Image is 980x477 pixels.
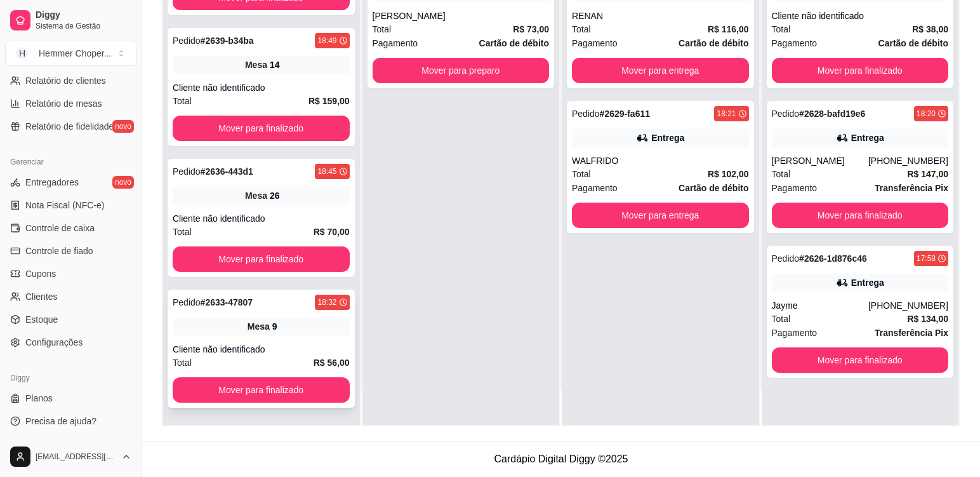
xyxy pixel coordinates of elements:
[25,222,95,234] span: Controle de caixa
[36,10,131,21] span: Diggy
[5,218,136,238] a: Controle de caixa
[25,245,93,257] span: Controle de fiado
[5,41,136,66] button: Select a team
[772,109,800,119] span: Pedido
[772,154,868,167] div: [PERSON_NAME]
[25,74,106,87] span: Relatório de clientes
[708,169,749,179] strong: R$ 102,00
[572,58,749,83] button: Mover para entrega
[907,169,948,179] strong: R$ 147,00
[25,176,79,189] span: Entregadores
[772,36,818,50] span: Pagamento
[25,392,53,405] span: Planos
[248,320,270,333] span: Mesa
[772,167,791,181] span: Total
[5,116,136,137] a: Relatório de fidelidadenovo
[917,109,936,119] div: 18:20
[373,58,550,83] button: Mover para preparo
[173,225,192,239] span: Total
[5,368,136,388] div: Diggy
[270,58,280,71] div: 14
[173,297,201,307] span: Pedido
[5,195,136,215] a: Nota Fiscal (NFC-e)
[39,47,111,60] div: Hemmer Choper ...
[373,10,550,22] div: [PERSON_NAME]
[679,183,748,193] strong: Cartão de débito
[572,154,749,167] div: WALFRIDO
[772,22,791,36] span: Total
[799,109,865,119] strong: # 2628-bafd19e6
[772,326,818,340] span: Pagamento
[5,71,136,91] a: Relatório de clientes
[572,167,591,181] span: Total
[373,22,392,36] span: Total
[245,58,267,71] span: Mesa
[875,183,948,193] strong: Transferência Pix
[5,5,136,36] a: DiggySistema de Gestão
[314,227,350,237] strong: R$ 70,00
[317,166,336,177] div: 18:45
[479,38,549,48] strong: Cartão de débito
[201,36,254,46] strong: # 2639-b34ba
[25,313,58,326] span: Estoque
[651,131,684,144] div: Entrega
[5,152,136,172] div: Gerenciar
[5,309,136,330] a: Estoque
[679,38,748,48] strong: Cartão de débito
[851,131,884,144] div: Entrega
[25,336,83,349] span: Configurações
[25,415,96,427] span: Precisa de ajuda?
[917,253,936,264] div: 17:58
[600,109,650,119] strong: # 2629-fa611
[270,189,280,202] div: 26
[5,172,136,192] a: Entregadoresnovo
[708,24,749,34] strong: R$ 116,00
[799,253,867,264] strong: # 2626-1d876c46
[25,120,114,133] span: Relatório de fidelidade
[173,343,350,356] div: Cliente não identificado
[772,181,818,195] span: Pagamento
[513,24,549,34] strong: R$ 73,00
[173,81,350,94] div: Cliente não identificado
[572,181,618,195] span: Pagamento
[5,264,136,284] a: Cupons
[5,241,136,261] a: Controle de fiado
[572,22,591,36] span: Total
[317,297,336,307] div: 18:32
[373,36,418,50] span: Pagamento
[772,347,949,373] button: Mover para finalizado
[772,312,791,326] span: Total
[173,356,192,370] span: Total
[868,154,948,167] div: [PHONE_NUMBER]
[314,358,350,368] strong: R$ 56,00
[201,166,253,177] strong: # 2636-443d1
[201,297,253,307] strong: # 2633-47807
[173,212,350,225] div: Cliente não identificado
[317,36,336,46] div: 18:49
[572,36,618,50] span: Pagamento
[173,116,350,141] button: Mover para finalizado
[851,276,884,289] div: Entrega
[5,388,136,408] a: Planos
[173,377,350,403] button: Mover para finalizado
[36,452,116,462] span: [EMAIL_ADDRESS][DOMAIN_NAME]
[868,299,948,312] div: [PHONE_NUMBER]
[572,203,749,228] button: Mover para entrega
[5,286,136,307] a: Clientes
[5,332,136,353] a: Configurações
[875,328,948,338] strong: Transferência Pix
[25,267,56,280] span: Cupons
[25,97,102,110] span: Relatório de mesas
[772,203,949,228] button: Mover para finalizado
[173,36,201,46] span: Pedido
[5,441,136,472] button: [EMAIL_ADDRESS][DOMAIN_NAME]
[173,94,192,108] span: Total
[272,320,277,333] div: 9
[717,109,736,119] div: 18:21
[572,10,749,22] div: RENAN
[772,10,949,22] div: Cliente não identificado
[308,96,350,106] strong: R$ 159,00
[16,47,29,60] span: H
[173,166,201,177] span: Pedido
[772,253,800,264] span: Pedido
